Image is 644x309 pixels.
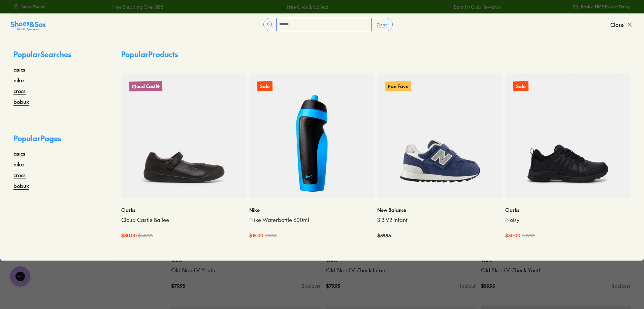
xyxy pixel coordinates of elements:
[121,73,247,198] a: Cloud Castle
[11,21,46,31] img: SNS_Logo_Responsive.svg
[13,49,94,65] p: Popular Searches
[513,81,528,91] p: Sale
[326,282,340,289] span: $ 79.95
[377,216,503,224] a: 313 V2 Infant
[481,267,631,274] a: Old Skool V Check Youth
[121,49,178,60] p: Popular Products
[13,98,29,106] a: bobux
[13,171,26,179] a: crocs
[453,3,500,10] a: Earn Fit Club Rewards
[13,1,45,13] a: Store Finder
[481,282,495,289] span: $ 89.95
[129,81,162,91] p: Cloud Castle
[326,267,476,274] a: Old Skool V Check Infant
[121,232,137,239] span: $ 80.00
[505,216,631,224] a: Noisy
[13,160,24,168] a: nike
[257,81,272,91] p: Sale
[573,1,631,13] a: Book a FREE Expert Fitting
[522,232,535,239] span: $ 89.95
[13,65,25,73] a: asics
[121,216,247,224] a: Cloud Castle Bailee
[7,264,34,289] iframe: Gorgias live chat messenger
[505,232,520,239] span: $ 50.00
[13,133,94,149] p: Popular Pages
[459,282,476,289] div: 1 colour
[385,81,411,91] p: Fan Fave
[377,206,503,214] p: New Balance
[171,267,321,274] a: Old Skool V Youth
[612,282,631,289] div: 3 colours
[13,149,25,157] a: asics
[377,232,391,239] span: $ 59.95
[265,232,277,239] span: $ 19.95
[249,216,375,224] a: Nike Waterbottle 600ml
[610,21,624,29] span: Close
[286,3,328,10] a: Free Click & Collect
[249,206,375,214] p: Nike
[22,4,45,10] span: Store Finder
[505,73,631,198] a: Sale
[249,73,375,198] a: Sale
[13,87,26,95] a: crocs
[121,206,247,214] p: Clarks
[302,282,321,289] div: 2 colours
[505,206,631,214] p: Clarks
[581,4,631,10] span: Book a FREE Expert Fitting
[111,3,163,10] a: Free Shipping Over $85
[13,182,29,190] a: bobux
[13,76,24,84] a: nike
[11,19,46,30] a: Shoes &amp; Sox
[610,17,633,32] button: Close
[377,73,503,198] a: Fan Fave
[171,282,185,289] span: $ 79.95
[249,232,263,239] span: $ 15.00
[138,232,153,239] span: $ 149.95
[371,18,392,31] button: Clear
